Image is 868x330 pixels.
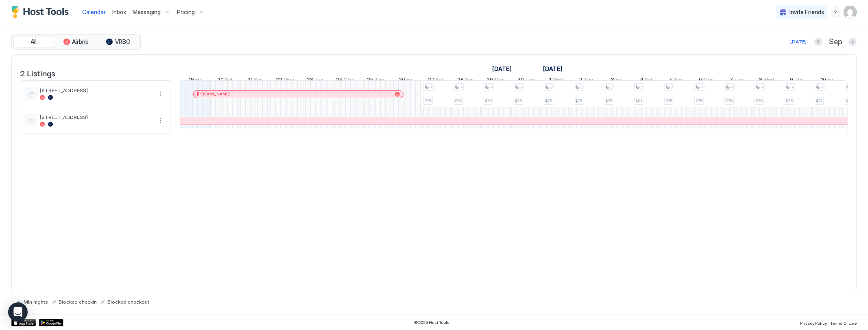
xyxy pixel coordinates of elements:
span: Terms Of Use [830,321,857,326]
a: September 22, 2025 [274,75,297,86]
span: $75 [545,98,552,104]
span: 7 [701,84,703,90]
a: September 28, 2025 [456,75,476,86]
a: October 8, 2025 [757,75,776,86]
span: 6 [699,76,702,85]
span: $75 [485,98,492,104]
a: October 9, 2025 [788,75,806,86]
a: September 21, 2025 [245,75,265,86]
span: $75 [515,98,522,104]
span: Blocked checkin [59,299,97,305]
div: User profile [844,6,857,19]
span: 20 [217,76,224,85]
span: VRBO [115,38,131,45]
span: $81 [635,98,642,104]
span: 7 [731,84,733,90]
span: $75 [605,98,612,104]
span: $75 [665,98,672,104]
span: Fri [616,76,622,85]
div: [DATE] [790,38,807,45]
span: Wed [552,76,563,85]
span: 7 [761,84,763,90]
span: Tue [315,76,324,85]
span: 7 [491,84,493,90]
a: Privacy Policy [800,318,827,327]
a: October 2, 2025 [577,75,595,86]
span: 7 [581,84,583,90]
a: September 20, 2025 [215,75,235,86]
span: Privacy Policy [800,321,827,326]
span: Airbnb [72,38,89,45]
span: Wed [764,76,774,85]
span: Wed [344,76,355,85]
span: Inbox [112,9,126,15]
span: Sun [674,76,683,85]
button: VRBO [98,36,139,47]
span: Tue [735,76,744,85]
a: September 4, 2025 [490,63,514,75]
span: $75 [786,98,793,104]
span: 19 [189,76,194,85]
span: $75 [575,98,582,104]
span: 30 [518,76,524,85]
span: [STREET_ADDRESS] [40,114,152,120]
button: [DATE] [789,37,808,47]
a: September 30, 2025 [516,75,537,86]
span: 3 [611,76,615,85]
button: Airbnb [56,36,96,47]
span: 27 [428,76,434,85]
span: 7 [730,76,733,85]
span: 7 [521,84,523,90]
span: Tue [526,76,534,85]
span: 7 [671,84,673,90]
span: Thu [794,76,804,85]
span: $75 [425,98,432,104]
span: 5 [670,76,673,85]
span: $75 [756,98,763,104]
span: Thu [584,76,593,85]
span: Invite Friends [789,9,824,16]
span: Fri [195,76,201,85]
span: Sep [829,37,842,47]
button: More options [155,116,165,125]
div: tab-group [11,34,141,50]
span: $75 [726,98,733,104]
span: 4 [640,76,644,85]
a: September 29, 2025 [485,75,507,86]
a: September 24, 2025 [334,75,357,86]
span: $77 [816,98,822,104]
span: Thu [375,76,384,85]
a: Calendar [82,8,106,16]
span: $75 [455,98,462,104]
span: Fri [827,76,833,85]
button: More options [155,89,165,99]
span: © 2025 Host Tools [414,320,449,325]
a: September 23, 2025 [305,75,326,86]
button: Next month [848,38,857,46]
span: 7 [792,84,794,90]
span: 7 [430,84,432,90]
span: [STREET_ADDRESS] [40,87,152,93]
div: Host Tools Logo [11,6,72,18]
span: 24 [336,76,343,85]
span: Sat [645,76,653,85]
span: 9 [790,76,793,85]
span: 29 [487,76,493,85]
a: October 1, 2025 [547,75,565,86]
div: menu [155,116,165,125]
a: October 7, 2025 [728,75,746,86]
span: 28 [458,76,464,85]
button: All [13,36,54,47]
button: Previous month [814,38,822,46]
span: Mon [284,76,294,85]
a: App Store [11,319,36,326]
a: September 25, 2025 [365,75,386,86]
span: Fri [407,76,412,85]
span: Calendar [82,9,106,15]
span: 7 [611,84,613,90]
span: $81 [846,98,853,104]
div: Open Intercom Messenger [8,302,28,322]
span: Sat [436,76,443,85]
span: 25 [367,76,373,85]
